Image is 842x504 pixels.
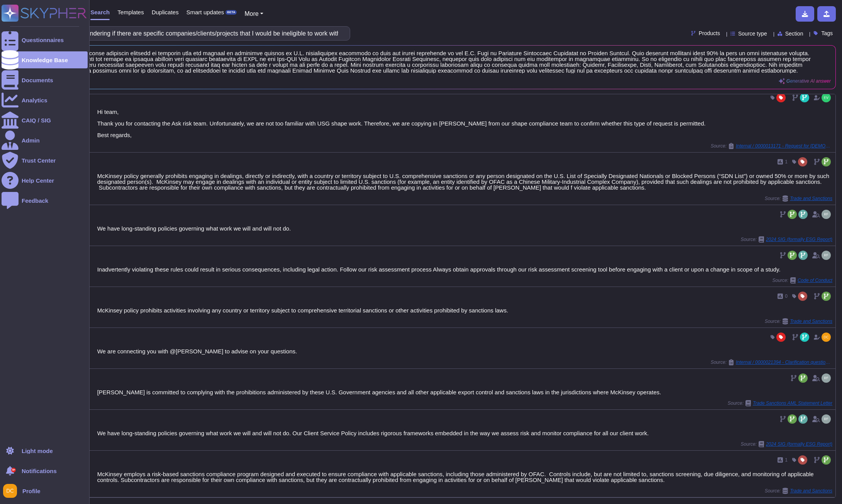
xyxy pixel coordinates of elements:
[244,10,258,17] span: More
[822,210,831,219] img: user
[117,9,144,15] span: Templates
[821,31,833,36] span: Tags
[22,178,54,183] div: Help Center
[22,97,47,103] div: Analytics
[822,373,831,383] img: user
[2,152,88,169] a: Trust Center
[22,117,51,123] div: CAIQ / SIG
[97,173,832,190] div: McKinsey policy generally prohibits engaging in dealings, directly or indirectly, with a country ...
[22,468,57,474] span: Notifications
[711,359,832,365] span: Source:
[736,360,832,365] span: Internal / 0000021394 - Clarification questions for Post Employment Restrictions
[97,307,832,313] div: McKinsey policy prohibits activities involving any country or territory subject to comprehensive ...
[30,27,342,40] input: Search a question or template...
[31,50,831,73] span: LoRemips dolors ametconse adipiscin elitsedd ei temporin utla etd magnaal en adminimve quisnos ex...
[244,9,263,19] button: More
[22,37,64,43] div: Questionnaires
[822,414,831,424] img: user
[2,51,88,68] a: Knowledge Base
[22,488,41,494] span: Profile
[22,77,53,83] div: Documents
[741,236,832,243] span: Source:
[711,143,832,149] span: Source:
[2,172,88,189] a: Help Center
[2,132,88,149] a: Admin
[225,10,237,15] div: BETA
[741,441,832,447] span: Source:
[822,333,831,342] img: user
[766,237,832,242] span: 2024 SIG (formally ESG Report)
[97,109,832,138] div: Hi team, Thank you for contacting the Ask risk team. Unfortunately, we are not too familiar with ...
[22,57,68,63] div: Knowledge Base
[22,158,56,163] div: Trust Center
[790,196,832,201] span: Trade and Sanctions
[773,277,832,283] span: Source:
[2,112,88,129] a: CAIQ / SIG
[90,9,110,15] span: Search
[785,294,788,299] span: 0
[2,92,88,109] a: Analytics
[798,278,832,283] span: Code of Conduct
[2,192,88,209] a: Feedback
[97,471,832,483] div: McKinsey employs a risk-based sanctions compliance program designed and executed to ensure compli...
[2,482,22,499] button: user
[786,79,831,83] span: Generative AI answer
[785,160,788,164] span: 1
[728,400,832,406] span: Source:
[3,484,17,498] img: user
[97,389,832,395] div: [PERSON_NAME] is committed to complying with the prohibitions administered by these U.S. Governme...
[790,319,832,324] span: Trade and Sanctions
[22,137,40,143] div: Admin
[765,488,832,494] span: Source:
[738,31,767,36] span: Source type
[97,348,832,354] div: We are connecting you with @[PERSON_NAME] to advise on your questions.
[736,144,832,148] span: Internal / 0000013171 - Request for [DEMOGRAPHIC_DATA] information for potential USG work
[11,468,16,472] div: 9+
[765,318,832,324] span: Source:
[785,31,803,36] span: Section
[22,448,53,454] div: Light mode
[152,9,179,15] span: Duplicates
[822,251,831,260] img: user
[822,93,831,102] img: user
[790,489,832,493] span: Trade and Sanctions
[699,31,720,36] span: Products
[186,9,224,15] span: Smart updates
[97,266,832,272] div: Inadvertently violating these rules could result in serious consequences, including legal action....
[753,401,832,406] span: Trade Sanctions AML Statement Letter
[2,31,88,48] a: Questionnaires
[97,226,832,231] div: We have long-standing policies governing what work we will and will not do.
[785,458,788,462] span: 1
[765,195,832,202] span: Source:
[97,430,832,436] div: We have long-standing policies governing what work we will and will not do. Our Client Service Po...
[22,198,48,204] div: Feedback
[2,71,88,88] a: Documents
[766,442,832,446] span: 2024 SIG (formally ESG Report)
